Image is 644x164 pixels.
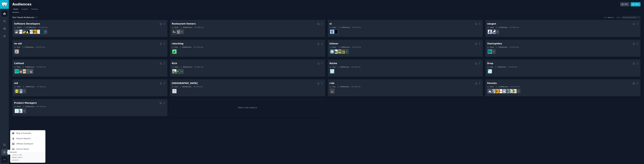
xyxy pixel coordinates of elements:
div: 4 Sub s [172,27,178,28]
a: Trending [30,7,39,12]
img: berlin [172,89,176,93]
img: NewParents [495,89,499,93]
img: LifeAdvice [15,89,19,93]
div: + 1 [179,69,184,74]
a: Küche1Sub105kMembers4.79% /mokitchenremodel [328,59,483,77]
div: 1.36 % /mo [38,86,46,88]
div: 3 Sub s [487,46,494,48]
span: Trending [31,8,38,10]
div: 14k Members [495,66,506,68]
a: Terms of Use [12,154,44,156]
div: Drop [487,62,493,65]
img: linux [25,30,29,34]
img: BackYardChickens [330,50,334,54]
div: Log Out → [12,159,44,161]
img: artificial [330,30,334,34]
div: 1 Sub [14,46,20,48]
div: + 1 [515,88,521,94]
a: Info [620,2,629,7]
img: Advice [18,89,22,93]
div: 317k Members [496,27,508,28]
a: r/de1Sub205kMembers0.46% /mode_EDV [328,79,483,97]
img: BarOwners [172,30,176,34]
div: 1 Sub [330,66,336,68]
a: säugen3Subs317kMembers1.95% /mo+1breastfeedingsupportbreastfeeding [485,20,640,37]
a: Blog & Examples [11,131,45,136]
img: CatAdvice [18,69,22,73]
div: 5.97 % /mo [512,46,519,48]
div: 0.12 % /mo [354,46,361,48]
div: 3.83 % /mo [510,66,517,68]
img: catfood [15,69,19,73]
div: 1.66 % /mo [196,66,203,68]
div: + 18 [42,29,48,34]
img: beyondthebump [502,89,506,93]
div: 5 Sub s [330,46,336,48]
img: bengalcats [25,69,29,73]
img: ArtificialInteligence [334,30,338,34]
div: 3 Sub s [14,86,21,88]
a: Software Developers26Subs30.1MMembers0.33% /mo+18programmingwebdevjavascriptcscareerquestionslinu... [12,20,167,37]
img: GummySearch logo [2,2,7,7]
div: 4.8M Members [338,46,350,48]
div: + 1 [21,88,26,94]
p: Affiliate Dashboard [16,143,33,145]
img: Kitten [22,69,26,73]
div: Küche [330,62,337,65]
a: Startupidea3Subs319kMembers5.97% /mo+2microsaas [485,40,640,57]
img: reactjs [15,30,19,34]
div: 30.1M Members [23,27,36,28]
a: Catfood5Subs9.4MMembers0.65% /mocatsbengalcatsKittenCatAdvicecatfood [12,59,167,77]
img: RichPeoplePF [172,69,176,73]
a: Curated [21,7,29,12]
a: Rich3Subs896kMembers1.66% /mo+1MoneyRichPeoplePF [170,59,325,77]
div: 265k Members [23,106,35,107]
div: Startupidea [487,42,502,45]
div: 0.65 % /mo [38,66,46,68]
button: Recent [608,17,615,18]
img: dropservicing [488,69,492,73]
a: Saved [12,7,19,12]
span: Your Saved Audiences [12,16,34,19]
div: 2.18 % /mo [38,106,46,107]
div: 2.8M Members [23,86,34,88]
div: 896k Members [180,66,192,68]
div: 1 Sub [172,46,178,48]
div: Software Developers [14,22,40,25]
a: old3Subs2.8MMembers1.36% /mo+1AdviceLifeAdvice [12,79,167,97]
div: Sort [604,17,607,18]
span: Recent [608,17,612,18]
img: de_EDV [330,89,334,93]
a: im old1Sub337kMembers0.51% /moFuckImOld [12,40,167,57]
div: ai [330,22,332,25]
div: 0.51 % /mo [38,46,45,48]
div: 1 Sub [172,86,178,88]
img: Money [176,69,180,73]
a: ratschlag1Sub460kMembers-0.15% /moRatschlag [170,40,325,57]
img: cscareerquestions [29,30,33,34]
img: ProductManagement [18,109,22,113]
img: programming [39,30,43,34]
img: Parents [488,89,492,93]
a: Product Managers6Subs265kMembers2.18% /mo+4ProductManagementProductMgmt [12,99,167,116]
div: + 1 [494,29,499,34]
div: 319k Members [496,46,508,48]
div: 6 Sub s [14,106,21,107]
div: 3 Sub s [487,27,494,28]
div: r/de [330,82,334,85]
div: 1.13 % /mo [354,27,361,28]
div: 0.12 % /mo [512,86,520,88]
div: 26 Sub s [14,27,22,28]
img: learnpython [18,30,22,34]
img: Ratschlag [172,50,176,54]
a: New [631,2,640,7]
div: Search [616,17,621,18]
div: 1.95 % /mo [512,27,519,28]
img: Python [22,30,26,34]
img: Parenting [513,89,516,93]
img: chickens [341,50,345,54]
img: breastfeedingsupport [491,30,495,34]
div: Catfood [14,62,24,65]
div: säugen [487,22,496,25]
img: kitchenremodel [330,69,334,73]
